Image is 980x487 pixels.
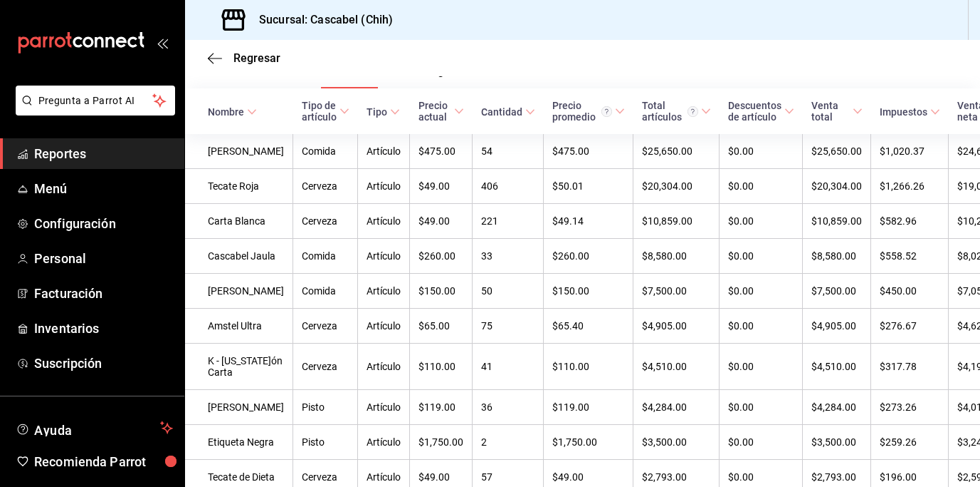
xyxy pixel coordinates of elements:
[871,390,949,425] td: $273.26
[185,169,293,204] td: Tecate Roja
[185,239,293,274] td: Cascabel Jaula
[811,100,863,123] span: Venta total
[871,204,949,239] td: $582.96
[803,390,871,425] td: $4,284.00
[367,106,400,118] span: Tipo
[34,354,173,373] span: Suscripción
[473,425,544,460] td: 2
[358,169,410,204] td: Artículo
[633,239,720,274] td: $8,580.00
[185,204,293,239] td: Carta Blanca
[720,274,803,309] td: $0.00
[38,93,153,108] span: Pregunta a Parrot AI
[293,134,358,169] td: Comida
[728,100,781,123] div: Descuentos de artículo
[410,134,473,169] td: $475.00
[208,106,244,118] div: Nombre
[544,390,633,425] td: $119.00
[358,425,410,460] td: Artículo
[633,390,720,425] td: $4,284.00
[293,390,358,425] td: Pisto
[544,204,633,239] td: $49.14
[633,134,720,169] td: $25,650.00
[16,86,175,116] button: Pregunta a Parrot AI
[811,100,850,123] div: Venta total
[410,309,473,344] td: $65.00
[871,425,949,460] td: $259.26
[880,106,927,118] div: Impuestos
[473,169,544,204] td: 406
[367,106,387,118] div: Tipo
[473,309,544,344] td: 75
[633,204,720,239] td: $10,859.00
[871,169,949,204] td: $1,266.26
[720,344,803,390] td: $0.00
[410,274,473,309] td: $150.00
[803,169,871,204] td: $20,304.00
[401,64,458,88] button: Ver cargos
[248,11,393,29] h3: Sucursal: Cascabel (Chih)
[410,204,473,239] td: $49.00
[34,249,173,268] span: Personal
[410,169,473,204] td: $49.00
[302,100,349,123] span: Tipo de artículo
[544,425,633,460] td: $1,750.00
[473,204,544,239] td: 221
[358,344,410,390] td: Artículo
[410,239,473,274] td: $260.00
[293,274,358,309] td: Comida
[633,344,720,390] td: $4,510.00
[34,319,173,338] span: Inventarios
[185,390,293,425] td: [PERSON_NAME]
[871,134,949,169] td: $1,020.37
[544,239,633,274] td: $260.00
[231,64,297,88] button: Ver resumen
[410,390,473,425] td: $119.00
[34,179,173,198] span: Menú
[473,274,544,309] td: 50
[293,169,358,204] td: Cerveza
[185,134,293,169] td: [PERSON_NAME]
[544,169,633,204] td: $50.01
[358,274,410,309] td: Artículo
[358,390,410,425] td: Artículo
[720,425,803,460] td: $0.00
[185,274,293,309] td: [PERSON_NAME]
[544,134,633,169] td: $475.00
[720,390,803,425] td: $0.00
[720,239,803,274] td: $0.00
[418,100,464,123] span: Precio actual
[233,51,280,65] span: Regresar
[358,134,410,169] td: Artículo
[687,106,698,117] svg: El total artículos considera cambios de precios en los artículos así como costos adicionales por ...
[720,309,803,344] td: $0.00
[720,204,803,239] td: $0.00
[208,51,280,65] button: Regresar
[871,344,949,390] td: $317.78
[473,239,544,274] td: 33
[871,309,949,344] td: $276.67
[34,214,173,233] span: Configuración
[803,134,871,169] td: $25,650.00
[481,106,522,118] div: Cantidad
[418,100,451,123] div: Precio actual
[358,204,410,239] td: Artículo
[803,344,871,390] td: $4,510.00
[410,344,473,390] td: $110.00
[293,344,358,390] td: Cerveza
[320,64,378,88] button: Ver ventas
[208,106,257,118] span: Nombre
[728,100,794,123] span: Descuentos de artículo
[720,169,803,204] td: $0.00
[544,274,633,309] td: $150.00
[185,425,293,460] td: Etiqueta Negra
[231,64,457,88] div: navigation tabs
[302,100,337,123] div: Tipo de artículo
[633,425,720,460] td: $3,500.00
[544,309,633,344] td: $65.40
[552,100,612,123] div: Precio promedio
[633,309,720,344] td: $4,905.00
[871,274,949,309] td: $450.00
[34,452,173,471] span: Recomienda Parrot
[633,274,720,309] td: $7,500.00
